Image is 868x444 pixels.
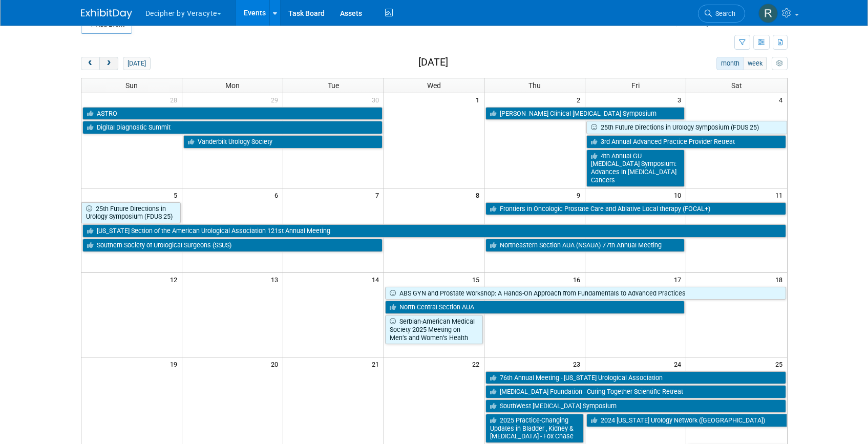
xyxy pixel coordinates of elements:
span: 8 [475,188,484,201]
span: 30 [371,93,384,106]
span: 21 [371,357,384,370]
span: 28 [169,93,182,106]
button: next [99,57,118,70]
span: 29 [270,93,283,106]
a: 3rd Annual Advanced Practice Provider Retreat [586,135,786,149]
span: 22 [471,357,484,370]
a: 2024 [US_STATE] Urology Network ([GEOGRAPHIC_DATA]) [586,414,787,427]
h2: [DATE] [418,57,448,68]
span: Fri [631,81,640,90]
span: Sat [731,81,742,90]
span: 3 [676,93,686,106]
a: Search [698,5,745,23]
a: [MEDICAL_DATA] Foundation - Curing Together Scientific Retreat [485,385,786,398]
a: Serbian-American Medical Society 2025 Meeting on Men’s and Women’s Health [385,315,483,344]
span: 11 [774,188,787,201]
span: 4 [778,93,787,106]
a: Vanderbilt Urology Society [183,135,383,149]
span: 7 [374,188,384,201]
a: 2025 Practice-Changing Updates in Bladder , Kidney & [MEDICAL_DATA] - Fox Chase [485,414,584,443]
span: 16 [572,273,585,286]
span: 5 [173,188,182,201]
a: 76th Annual Meeting - [US_STATE] Urological Association [485,371,786,385]
button: myCustomButton [772,57,787,70]
span: 6 [273,188,283,201]
span: 14 [371,273,384,286]
span: Mon [225,81,240,90]
span: Search [712,10,735,17]
img: Ryen MacDonald [758,4,778,23]
a: 25th Future Directions in Urology Symposium (FDUS 25) [586,121,787,134]
button: week [743,57,767,70]
span: 12 [169,273,182,286]
span: 20 [270,357,283,370]
span: 9 [576,188,585,201]
a: SouthWest [MEDICAL_DATA] Symposium [485,399,786,413]
span: 19 [169,357,182,370]
a: North Central Section AUA [385,301,685,314]
a: [US_STATE] Section of the American Urological Association 121st Annual Meeting [82,224,786,238]
span: 15 [471,273,484,286]
span: 17 [673,273,686,286]
span: Wed [427,81,441,90]
a: ASTRO [82,107,383,120]
span: 18 [774,273,787,286]
a: Southern Society of Urological Surgeons (SSUS) [82,239,383,252]
a: Northeastern Section AUA (NSAUA) 77th Annual Meeting [485,239,685,252]
span: 24 [673,357,686,370]
span: 1 [475,93,484,106]
span: 10 [673,188,686,201]
span: Tue [328,81,339,90]
a: ABS GYN and Prostate Workshop: A Hands-On Approach from Fundamentals to Advanced Practices [385,287,786,300]
button: [DATE] [123,57,150,70]
a: Digital Diagnostic Summit [82,121,383,134]
a: 25th Future Directions in Urology Symposium (FDUS 25) [81,202,181,223]
span: Sun [125,81,138,90]
a: 4th Annual GU [MEDICAL_DATA] Symposium: Advances in [MEDICAL_DATA] Cancers [586,150,685,187]
span: 25 [774,357,787,370]
img: ExhibitDay [81,9,132,19]
a: Frontiers in Oncologic Prostate Care and Ablative Local therapy (FOCAL+) [485,202,786,216]
i: Personalize Calendar [776,60,783,67]
span: 23 [572,357,585,370]
span: 13 [270,273,283,286]
span: 2 [576,93,585,106]
span: Thu [528,81,541,90]
button: prev [81,57,100,70]
a: [PERSON_NAME] Clinical [MEDICAL_DATA] Symposium [485,107,685,120]
button: month [716,57,744,70]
